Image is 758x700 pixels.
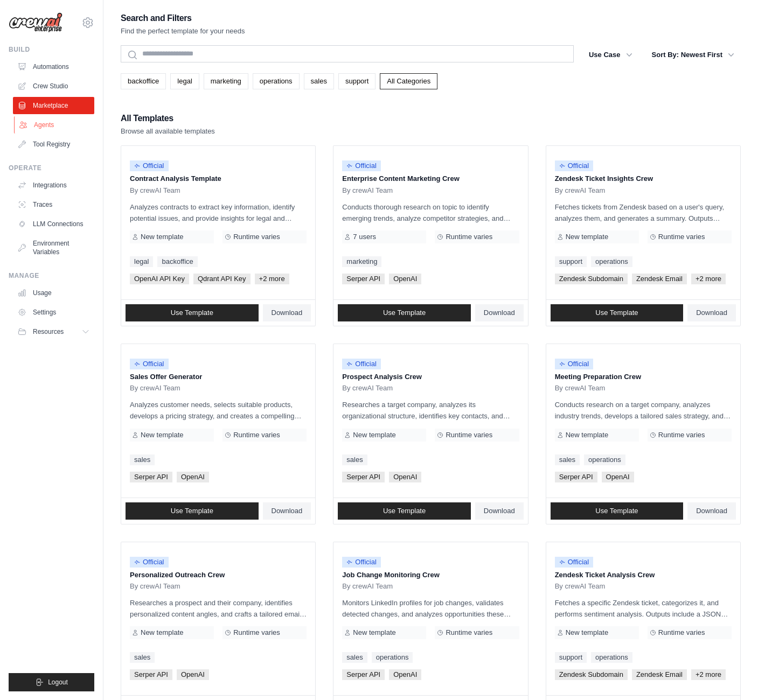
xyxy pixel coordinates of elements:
span: Runtime varies [233,628,280,637]
span: Download [272,507,303,515]
p: Fetches a specific Zendesk ticket, categorizes it, and performs sentiment analysis. Outputs inclu... [555,597,732,620]
span: Serper API [555,472,597,482]
span: New template [566,628,608,637]
span: Runtime varies [658,628,705,637]
span: Use Template [595,309,638,317]
a: sales [130,652,155,663]
a: sales [130,454,155,465]
span: Download [272,309,303,317]
button: Logout [9,673,94,691]
span: Official [342,557,381,568]
p: Zendesk Ticket Insights Crew [555,173,732,184]
p: Monitors LinkedIn profiles for job changes, validates detected changes, and analyzes opportunitie... [342,597,519,620]
p: Sales Offer Generator [130,372,307,382]
h2: Search and Filters [121,11,245,26]
span: New template [566,431,608,439]
div: Build [9,45,94,54]
span: OpenAI [389,472,421,482]
span: Use Template [595,507,638,515]
a: Download [475,502,524,520]
p: Conducts research on a target company, analyzes industry trends, develops a tailored sales strate... [555,399,732,422]
span: Zendesk Email [632,669,687,680]
button: Sort By: Newest First [645,45,741,65]
span: By crewAI Team [342,384,393,393]
p: Enterprise Content Marketing Crew [342,173,519,184]
span: By crewAI Team [342,186,393,195]
p: Researches a target company, analyzes its organizational structure, identifies key contacts, and ... [342,399,519,422]
a: marketing [342,256,381,267]
div: Operate [9,164,94,172]
a: sales [304,73,334,89]
span: Download [696,507,727,515]
a: Use Template [551,304,684,321]
a: operations [591,652,632,663]
a: Agents [14,116,95,134]
a: Automations [13,58,94,75]
span: By crewAI Team [342,582,393,591]
span: Official [342,359,381,369]
span: Serper API [130,669,172,680]
span: Serper API [342,274,385,284]
a: Settings [13,304,94,321]
span: Use Template [171,507,213,515]
p: Meeting Preparation Crew [555,372,732,382]
a: Environment Variables [13,235,94,261]
span: Official [555,557,594,568]
span: By crewAI Team [555,384,606,393]
span: Official [130,359,169,369]
span: Zendesk Email [632,274,687,284]
a: operations [253,73,300,89]
span: Qdrant API Key [193,274,251,284]
span: 7 users [353,233,376,241]
a: Download [687,304,736,321]
a: All Categories [380,73,437,89]
span: By crewAI Team [130,186,180,195]
span: Runtime varies [446,431,492,439]
a: Download [475,304,524,321]
span: OpenAI [389,274,421,284]
a: Use Template [126,304,259,321]
a: sales [555,454,580,465]
span: New template [353,628,395,637]
span: Serper API [342,472,385,482]
span: Official [555,160,594,171]
a: Integrations [13,177,94,194]
span: Download [484,507,515,515]
span: Download [484,309,515,317]
span: Runtime varies [658,233,705,241]
a: legal [130,256,153,267]
span: Logout [48,678,68,687]
span: +2 more [255,274,289,284]
span: By crewAI Team [555,582,606,591]
span: Resources [33,327,64,336]
span: Runtime varies [446,628,492,637]
span: Zendesk Subdomain [555,274,628,284]
a: LLM Connections [13,215,94,233]
span: Serper API [130,472,172,482]
span: Runtime varies [233,431,280,439]
a: Usage [13,284,94,302]
p: Job Change Monitoring Crew [342,570,519,580]
span: New template [141,431,183,439]
span: Runtime varies [233,233,280,241]
span: Use Template [383,309,426,317]
span: Official [555,359,594,369]
span: By crewAI Team [555,186,606,195]
a: Crew Studio [13,78,94,95]
span: OpenAI [602,472,634,482]
button: Resources [13,323,94,340]
p: Analyzes customer needs, selects suitable products, develops a pricing strategy, and creates a co... [130,399,307,422]
p: Zendesk Ticket Analysis Crew [555,570,732,580]
a: Use Template [551,502,684,520]
span: By crewAI Team [130,582,180,591]
span: Official [130,160,169,171]
span: New template [353,431,395,439]
div: Manage [9,271,94,280]
p: Conducts thorough research on topic to identify emerging trends, analyze competitor strategies, a... [342,201,519,224]
span: +2 more [691,274,726,284]
span: OpenAI API Key [130,274,189,284]
span: Download [696,309,727,317]
a: Use Template [126,502,259,520]
a: backoffice [157,256,197,267]
a: operations [591,256,632,267]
